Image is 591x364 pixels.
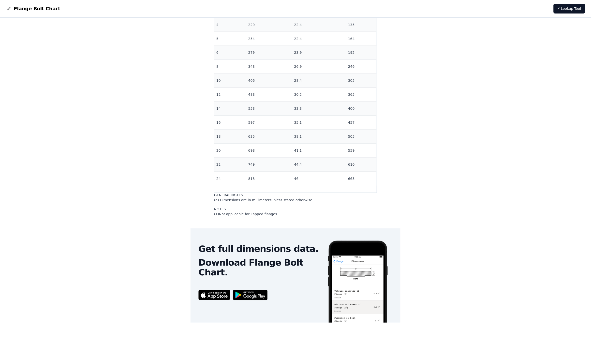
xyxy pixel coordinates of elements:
td: 635 [246,130,292,144]
p: GENERAL NOTES: [214,193,377,203]
td: 559 [346,144,377,158]
td: 12 [214,88,246,102]
td: 254 [246,32,292,46]
td: 28.4 [292,74,346,88]
td: 749 [246,158,292,172]
td: 135 [346,18,377,32]
td: 698 [246,144,292,158]
td: 8 [214,60,246,74]
span: Flange Bolt Chart [14,5,60,12]
td: 164 [346,32,377,46]
td: 46 [292,172,346,186]
td: 44.4 [292,158,346,172]
td: 23.9 [292,46,346,60]
h2: Get full dimensions data. [198,244,319,254]
td: 553 [246,102,292,116]
td: 483 [246,88,292,102]
td: 663 [346,172,377,186]
td: 400 [346,102,377,116]
td: 38.1 [292,130,346,144]
span: (a) Dimensions are in millimeters unless stated otherwise. [214,198,313,202]
td: 35.1 [292,116,346,130]
td: 457 [346,116,377,130]
a: Flange Bolt Chart LogoFlange Bolt Chart [6,5,60,12]
h2: Download Flange Bolt Chart. [198,258,319,278]
td: 16 [214,116,246,130]
td: 22.4 [292,18,346,32]
td: 22.4 [292,32,346,46]
td: 22 [214,158,246,172]
td: 246 [346,60,377,74]
td: 365 [346,88,377,102]
a: ⚡ Lookup Tool [554,4,585,13]
td: 505 [346,130,377,144]
td: 41.1 [292,144,346,158]
td: 30.2 [292,88,346,102]
td: 813 [246,172,292,186]
td: 14 [214,102,246,116]
td: 610 [346,158,377,172]
td: 343 [246,60,292,74]
td: 6 [214,46,246,60]
td: 305 [346,74,377,88]
td: 597 [246,116,292,130]
td: 4 [214,18,246,32]
span: ( 1 ) Not applicable for Lapped flanges. [214,212,278,216]
img: App Store badge for the Flange Bolt Chart app [198,290,230,300]
td: 229 [246,18,292,32]
p: NOTES: [214,207,377,217]
td: 10 [214,74,246,88]
td: 279 [246,46,292,60]
td: 18 [214,130,246,144]
img: Flange Bolt Chart Logo [6,6,12,12]
td: 26.9 [292,60,346,74]
img: Screenshot of the Flange Bolt Chart app showing flange dimensions for blind flange. [327,240,388,362]
img: Get it on Google Play [230,287,270,303]
td: 406 [246,74,292,88]
td: 33.3 [292,102,346,116]
td: 192 [346,46,377,60]
td: 20 [214,144,246,158]
td: 24 [214,172,246,186]
td: 5 [214,32,246,46]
